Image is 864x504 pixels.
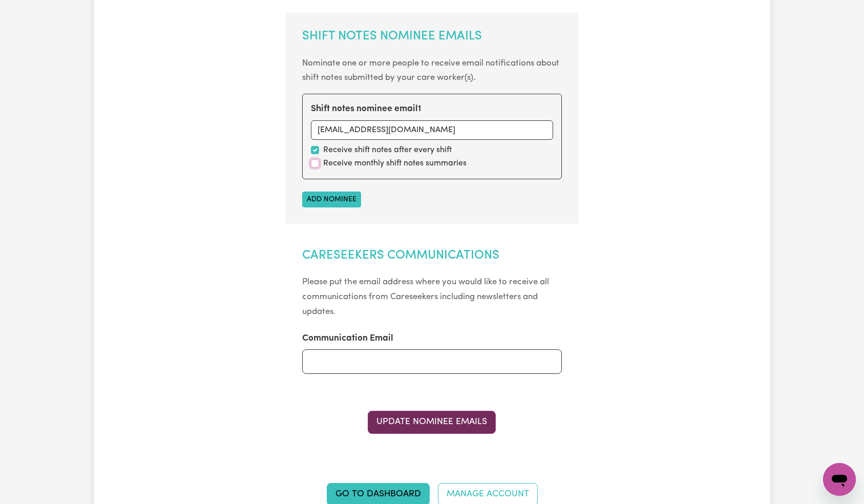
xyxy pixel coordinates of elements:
button: Add nominee [302,192,361,207]
label: Communication Email [302,332,393,345]
small: Please put the email address where you would like to receive all communications from Careseekers ... [302,278,549,316]
small: Nominate one or more people to receive email notifications about shift notes submitted by your ca... [302,59,559,82]
label: Shift notes nominee email 1 [311,102,421,116]
button: Update Nominee Emails [368,411,496,433]
label: Receive monthly shift notes summaries [323,157,467,170]
iframe: Button to launch messaging window [823,463,856,496]
h2: Shift Notes Nominee Emails [302,29,562,44]
h2: Careseekers Communications [302,248,562,263]
label: Receive shift notes after every shift [323,144,452,156]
